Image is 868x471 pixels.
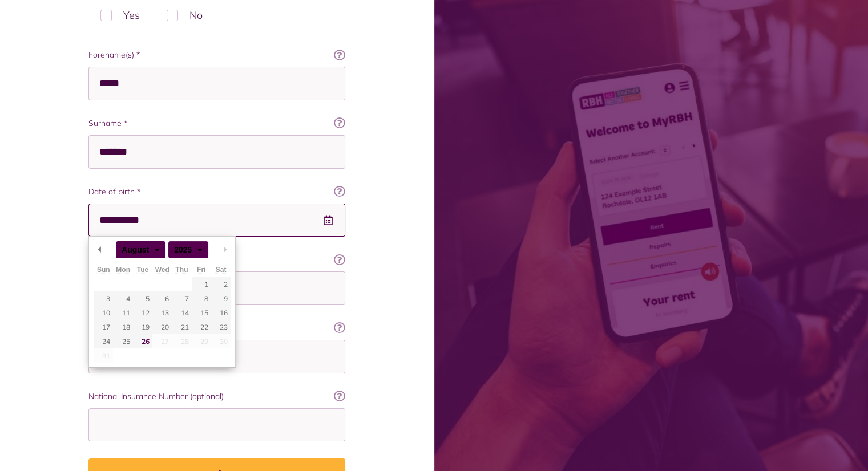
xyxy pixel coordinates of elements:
button: 24 [94,334,113,348]
button: 6 [152,291,172,306]
button: Previous Month [94,241,105,258]
button: 5 [133,291,152,306]
button: Next Month [219,241,231,258]
button: 26 [133,334,152,348]
button: 20 [152,320,172,334]
button: 2 [211,277,231,291]
button: 18 [113,320,132,334]
abbr: Thursday [175,266,188,274]
button: 14 [172,306,191,320]
button: 23 [211,320,231,334]
button: 22 [192,320,211,334]
label: National Insurance Number (optional) [88,391,345,403]
button: 1 [192,277,211,291]
input: Use the arrow keys to pick a date [88,204,345,237]
label: Surname * [88,117,345,129]
button: 4 [113,291,132,306]
button: 15 [192,306,211,320]
button: 12 [133,306,152,320]
abbr: Sunday [97,266,110,274]
div: August [116,241,165,258]
button: 17 [94,320,113,334]
abbr: Tuesday [137,266,148,274]
abbr: Wednesday [155,266,169,274]
label: Date of birth * [88,186,345,198]
button: 8 [192,291,211,306]
button: 21 [172,320,191,334]
button: 16 [211,306,231,320]
button: 3 [94,291,113,306]
button: 19 [133,320,152,334]
label: Forename(s) * [88,49,345,61]
div: 2025 [168,241,208,258]
abbr: Friday [197,266,205,274]
button: 25 [113,334,132,348]
button: 11 [113,306,132,320]
abbr: Saturday [216,266,227,274]
button: 13 [152,306,172,320]
abbr: Monday [116,266,130,274]
button: 7 [172,291,191,306]
button: 9 [211,291,231,306]
button: 10 [94,306,113,320]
